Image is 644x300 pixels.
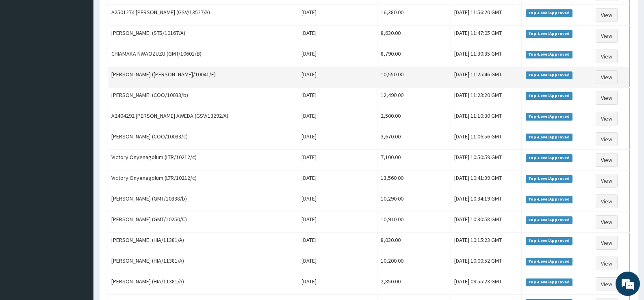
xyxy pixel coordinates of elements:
[451,129,521,150] td: [DATE] 11:06:56 GMT
[596,8,618,22] a: View
[526,258,572,265] span: Top-Level Approved
[596,91,618,105] a: View
[108,26,298,46] td: [PERSON_NAME] (STS/10167/A)
[451,191,521,212] td: [DATE] 10:34:19 GMT
[596,70,618,84] a: View
[108,129,298,150] td: [PERSON_NAME] (COO/10033/c)
[298,67,377,88] td: [DATE]
[526,71,572,79] span: Top-Level Approved
[596,50,618,63] a: View
[108,253,298,274] td: [PERSON_NAME] (HIA/11381/A)
[108,171,298,191] td: Victory Onyenagolum (LTR/10212/c)
[596,277,618,291] a: View
[596,112,618,125] a: View
[377,233,451,253] td: 8,030.00
[108,274,298,295] td: [PERSON_NAME] (HIA/11381/A)
[377,129,451,150] td: 3,670.00
[377,253,451,274] td: 10,200.00
[451,253,521,274] td: [DATE] 10:00:52 GMT
[108,5,298,26] td: A2501274 [PERSON_NAME] (GSV/13527/A)
[298,108,377,129] td: [DATE]
[596,236,618,250] a: View
[451,5,521,26] td: [DATE] 11:56:20 GMT
[596,29,618,43] a: View
[377,191,451,212] td: 10,290.00
[377,150,451,171] td: 7,100.00
[377,88,451,108] td: 12,490.00
[377,67,451,88] td: 10,550.00
[526,9,572,17] span: Top-Level Approved
[451,88,521,108] td: [DATE] 11:23:20 GMT
[596,174,618,188] a: View
[133,4,153,24] div: Minimize live chat window
[15,41,33,61] img: d_794563401_company_1708531726252_794563401
[451,212,521,233] td: [DATE] 10:30:58 GMT
[108,46,298,67] td: CHIAMAKA NWAOZUZU (GMT/10601/B)
[526,113,572,120] span: Top-Level Approved
[298,46,377,67] td: [DATE]
[526,134,572,141] span: Top-Level Approved
[451,26,521,46] td: [DATE] 11:47:05 GMT
[451,46,521,67] td: [DATE] 11:30:35 GMT
[298,129,377,150] td: [DATE]
[298,253,377,274] td: [DATE]
[526,278,572,286] span: Top-Level Approved
[526,175,572,182] span: Top-Level Approved
[451,233,521,253] td: [DATE] 10:15:23 GMT
[298,233,377,253] td: [DATE]
[108,108,298,129] td: A2404292 [PERSON_NAME] AWEDA (GSV/13292/A)
[298,274,377,295] td: [DATE]
[451,67,521,88] td: [DATE] 11:25:46 GMT
[526,30,572,37] span: Top-Level Approved
[596,215,618,229] a: View
[526,237,572,244] span: Top-Level Approved
[108,233,298,253] td: [PERSON_NAME] (HIA/11381/A)
[108,67,298,88] td: [PERSON_NAME] ([PERSON_NAME]/10041/E)
[108,150,298,171] td: Victory Onyenagolum (LTR/10212/c)
[298,191,377,212] td: [DATE]
[298,88,377,108] td: [DATE]
[526,154,572,162] span: Top-Level Approved
[526,216,572,224] span: Top-Level Approved
[108,191,298,212] td: [PERSON_NAME] (GMT/10338/b)
[526,51,572,58] span: Top-Level Approved
[451,108,521,129] td: [DATE] 11:10:30 GMT
[596,194,618,208] a: View
[47,95,112,177] span: We're online!
[298,212,377,233] td: [DATE]
[377,5,451,26] td: 16,380.00
[377,108,451,129] td: 2,500.00
[596,132,618,146] a: View
[596,257,618,270] a: View
[596,153,618,167] a: View
[451,150,521,171] td: [DATE] 10:50:59 GMT
[377,46,451,67] td: 8,790.00
[377,26,451,46] td: 8,630.00
[526,196,572,203] span: Top-Level Approved
[451,274,521,295] td: [DATE] 09:55:23 GMT
[298,5,377,26] td: [DATE]
[377,274,451,295] td: 2,850.00
[298,150,377,171] td: [DATE]
[298,26,377,46] td: [DATE]
[108,88,298,108] td: [PERSON_NAME] (COO/10033/b)
[4,207,155,236] textarea: Type your message and hit 'Enter'
[298,171,377,191] td: [DATE]
[526,92,572,99] span: Top-Level Approved
[42,45,137,56] div: Chat with us now
[108,212,298,233] td: [PERSON_NAME] (GMT/10250/C)
[451,171,521,191] td: [DATE] 10:41:39 GMT
[377,171,451,191] td: 13,560.00
[377,212,451,233] td: 10,910.00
